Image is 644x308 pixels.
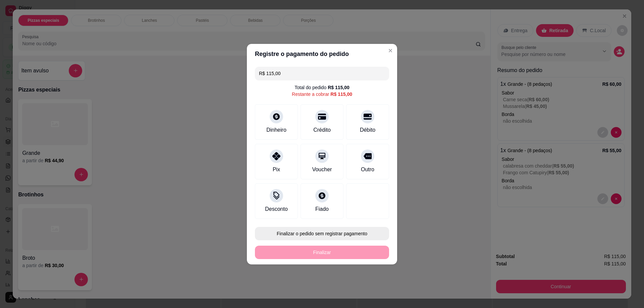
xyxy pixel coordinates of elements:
div: Fiado [315,205,329,213]
div: R$ 115,00 [330,91,352,98]
input: Ex.: hambúrguer de cordeiro [259,67,385,80]
button: Close [385,45,396,56]
div: Outro [361,166,374,174]
div: Voucher [312,166,332,174]
div: Débito [360,126,375,134]
div: Total do pedido [294,84,350,91]
div: Pix [273,166,280,174]
div: Restante a cobrar [292,91,352,98]
header: Registre o pagamento do pedido [247,44,397,64]
button: Finalizar o pedido sem registrar pagamento [255,227,389,240]
div: Crédito [313,126,331,134]
div: Desconto [265,205,288,213]
div: R$ 115,00 [328,84,350,91]
div: Dinheiro [266,126,286,134]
